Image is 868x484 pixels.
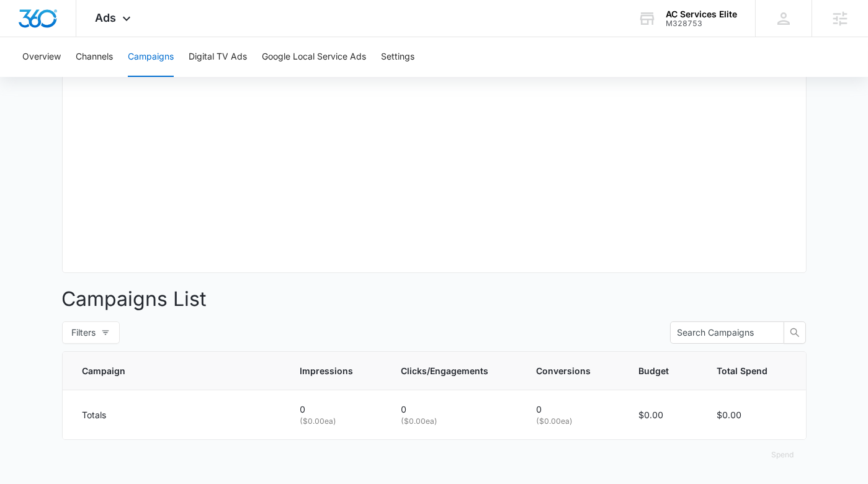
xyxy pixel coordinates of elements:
[300,364,354,377] span: Impressions
[678,326,767,339] input: Search Campaigns
[22,37,61,77] button: Overview
[62,284,807,314] p: Campaigns List
[189,37,247,77] button: Digital TV Ads
[537,416,609,427] p: ( $0.00 ea)
[639,408,687,421] p: $0.00
[72,326,96,339] span: Filters
[83,364,253,377] span: Campaign
[537,403,609,416] p: 0
[401,403,507,416] p: 0
[537,364,591,377] span: Conversions
[95,11,116,24] span: Ads
[784,328,805,338] span: search
[401,364,489,377] span: Clicks/Engagements
[76,37,113,77] button: Channels
[784,321,806,344] button: search
[300,403,372,416] p: 0
[300,416,372,427] p: ( $0.00 ea)
[759,440,807,470] button: Spend
[62,321,120,344] button: Filters
[128,37,174,77] button: Campaigns
[666,19,737,28] div: account id
[639,364,669,377] span: Budget
[702,390,806,440] td: $0.00
[717,364,768,377] span: Total Spend
[262,37,366,77] button: Google Local Service Ads
[83,408,271,421] div: Totals
[381,37,414,77] button: Settings
[401,416,507,427] p: ( $0.00 ea)
[666,9,737,19] div: account name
